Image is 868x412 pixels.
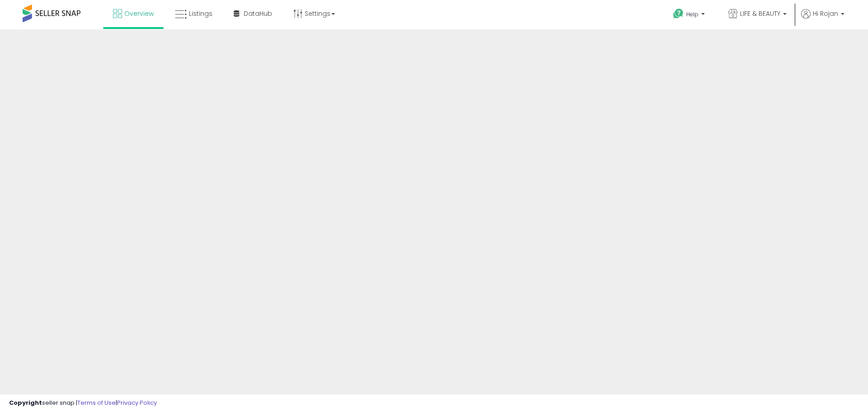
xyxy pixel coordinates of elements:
[9,398,42,407] strong: Copyright
[77,398,116,407] a: Terms of Use
[244,9,272,18] span: DataHub
[189,9,212,18] span: Listings
[124,9,154,18] span: Overview
[801,9,844,29] a: Hi Rojan
[673,8,684,19] i: Get Help
[686,10,698,18] span: Help
[813,9,838,18] span: Hi Rojan
[9,399,157,407] div: seller snap | |
[666,1,714,29] a: Help
[117,398,157,407] a: Privacy Policy
[740,9,780,18] span: LIFE & BEAUTY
